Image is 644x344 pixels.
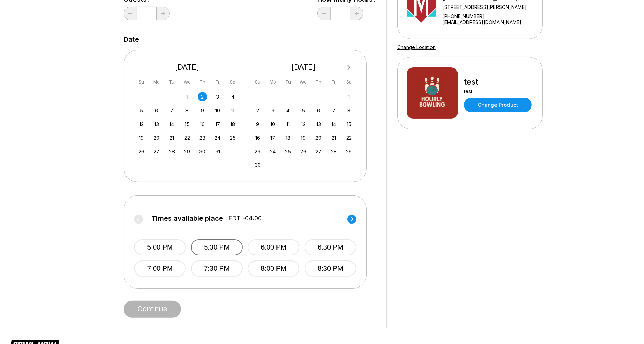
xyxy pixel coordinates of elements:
[228,215,262,222] span: EDT -04:00
[397,44,436,50] a: Change Location
[228,106,237,115] div: Choose Saturday, October 11th, 2025
[268,133,278,142] div: Choose Monday, November 17th, 2025
[248,260,299,277] button: 8:00 PM
[329,147,338,156] div: Choose Friday, November 28th, 2025
[151,215,223,222] span: Times available place
[344,77,353,87] div: Sa
[137,119,146,129] div: Choose Sunday, October 12th, 2025
[191,239,243,255] button: 5:30 PM
[228,119,237,129] div: Choose Saturday, October 18th, 2025
[344,133,353,142] div: Choose Saturday, November 22nd, 2025
[198,106,207,115] div: Choose Thursday, October 9th, 2025
[268,77,278,87] div: Mo
[137,147,146,156] div: Choose Sunday, October 26th, 2025
[167,147,177,156] div: Choose Tuesday, October 28th, 2025
[198,92,207,101] div: Choose Thursday, October 2nd, 2025
[198,133,207,142] div: Choose Thursday, October 23rd, 2025
[314,77,323,87] div: Th
[305,239,356,255] button: 6:30 PM
[248,239,299,255] button: 6:00 PM
[305,260,356,277] button: 8:30 PM
[299,77,308,87] div: We
[299,147,308,156] div: Choose Wednesday, November 26th, 2025
[228,133,237,142] div: Choose Saturday, October 25th, 2025
[228,77,237,87] div: Sa
[253,160,262,169] div: Choose Sunday, November 30th, 2025
[182,147,192,156] div: Choose Wednesday, October 29th, 2025
[283,119,293,129] div: Choose Tuesday, November 11th, 2025
[299,119,308,129] div: Choose Wednesday, November 12th, 2025
[407,67,458,119] img: test
[344,62,355,73] button: Next Month
[182,133,192,142] div: Choose Wednesday, October 22nd, 2025
[329,119,338,129] div: Choose Friday, November 14th, 2025
[442,19,540,25] a: [EMAIL_ADDRESS][DOMAIN_NAME]
[252,91,355,170] div: month 2025-11
[268,106,278,115] div: Choose Monday, November 3rd, 2025
[152,106,161,115] div: Choose Monday, October 6th, 2025
[213,147,222,156] div: Choose Friday, October 31st, 2025
[152,147,161,156] div: Choose Monday, October 27th, 2025
[314,133,323,142] div: Choose Thursday, November 20th, 2025
[136,91,239,156] div: month 2025-10
[167,106,177,115] div: Choose Tuesday, October 7th, 2025
[268,147,278,156] div: Choose Monday, November 24th, 2025
[442,13,540,19] div: [PHONE_NUMBER]
[228,92,237,101] div: Choose Saturday, October 4th, 2025
[464,98,532,112] a: Change Product
[344,119,353,129] div: Choose Saturday, November 15th, 2025
[213,106,222,115] div: Choose Friday, October 10th, 2025
[182,119,192,129] div: Choose Wednesday, October 15th, 2025
[344,147,353,156] div: Choose Saturday, November 29th, 2025
[464,77,532,87] div: test
[268,119,278,129] div: Choose Monday, November 10th, 2025
[283,77,293,87] div: Tu
[134,239,186,255] button: 5:00 PM
[182,106,192,115] div: Choose Wednesday, October 8th, 2025
[314,119,323,129] div: Choose Thursday, November 13th, 2025
[152,77,161,87] div: Mo
[167,119,177,129] div: Choose Tuesday, October 14th, 2025
[182,92,192,101] div: Not available Wednesday, October 1st, 2025
[152,133,161,142] div: Choose Monday, October 20th, 2025
[253,119,262,129] div: Choose Sunday, November 9th, 2025
[198,77,207,87] div: Th
[329,77,338,87] div: Fr
[283,106,293,115] div: Choose Tuesday, November 4th, 2025
[167,133,177,142] div: Choose Tuesday, October 21st, 2025
[124,36,139,43] label: Date
[134,63,240,72] div: [DATE]
[283,133,293,142] div: Choose Tuesday, November 18th, 2025
[191,260,243,277] button: 7:30 PM
[283,147,293,156] div: Choose Tuesday, November 25th, 2025
[198,119,207,129] div: Choose Thursday, October 16th, 2025
[134,260,186,277] button: 7:00 PM
[314,106,323,115] div: Choose Thursday, November 6th, 2025
[329,106,338,115] div: Choose Friday, November 7th, 2025
[329,133,338,142] div: Choose Friday, November 21st, 2025
[250,63,357,72] div: [DATE]
[253,133,262,142] div: Choose Sunday, November 16th, 2025
[152,119,161,129] div: Choose Monday, October 13th, 2025
[344,92,353,101] div: Choose Saturday, November 1st, 2025
[182,77,192,87] div: We
[213,119,222,129] div: Choose Friday, October 17th, 2025
[213,77,222,87] div: Fr
[299,106,308,115] div: Choose Wednesday, November 5th, 2025
[213,133,222,142] div: Choose Friday, October 24th, 2025
[344,106,353,115] div: Choose Saturday, November 8th, 2025
[253,147,262,156] div: Choose Sunday, November 23rd, 2025
[167,77,177,87] div: Tu
[253,77,262,87] div: Su
[314,147,323,156] div: Choose Thursday, November 27th, 2025
[137,106,146,115] div: Choose Sunday, October 5th, 2025
[464,88,532,94] div: test
[253,106,262,115] div: Choose Sunday, November 2nd, 2025
[137,133,146,142] div: Choose Sunday, October 19th, 2025
[299,133,308,142] div: Choose Wednesday, November 19th, 2025
[198,147,207,156] div: Choose Thursday, October 30th, 2025
[213,92,222,101] div: Choose Friday, October 3rd, 2025
[442,4,540,10] div: [STREET_ADDRESS][PERSON_NAME]
[137,77,146,87] div: Su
